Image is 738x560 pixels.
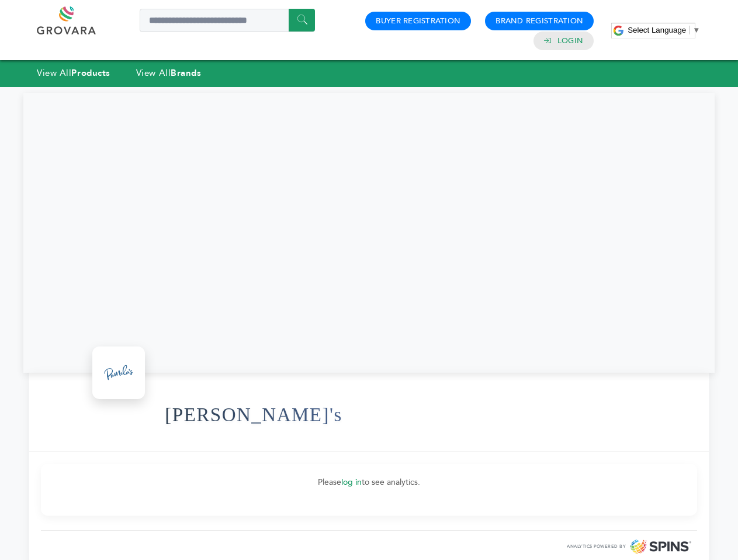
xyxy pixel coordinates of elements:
a: View AllBrands [136,67,202,79]
span: Select Language [628,26,686,34]
span: ANALYTICS POWERED BY [567,543,626,550]
a: Buyer Registration [376,16,460,26]
a: Select Language​ [628,26,700,34]
a: Brand Registration [496,16,583,26]
img: Pamela's Logo [95,349,142,396]
img: SPINS [630,540,691,554]
p: Please to see analytics. [53,475,685,489]
strong: Products [71,67,110,79]
h1: [PERSON_NAME]'s [165,386,342,443]
a: log in [341,477,362,488]
span: ​ [689,26,690,34]
a: Login [557,36,583,46]
span: ▼ [692,26,700,34]
a: View AllProducts [37,67,110,79]
input: Search a product or brand... [140,9,315,32]
strong: Brands [171,67,201,79]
